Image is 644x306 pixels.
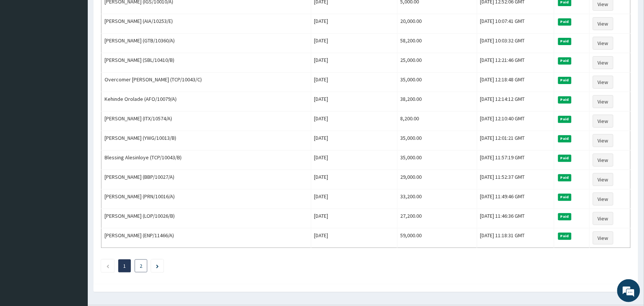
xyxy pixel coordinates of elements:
[558,233,572,240] span: Paid
[558,174,572,181] span: Paid
[593,76,613,89] a: View
[101,14,311,34] td: [PERSON_NAME] (AIA/10253/E)
[140,262,142,269] a: Page 2
[558,96,572,103] span: Paid
[477,92,554,112] td: [DATE] 12:14:12 GMT
[397,170,477,189] td: 29,000.00
[156,262,159,269] a: Next page
[397,34,477,53] td: 58,200.00
[101,112,311,131] td: [PERSON_NAME] (ITX/10574/A)
[477,14,554,34] td: [DATE] 10:07:41 GMT
[558,38,572,45] span: Paid
[4,209,145,235] textarea: Type your message and hit 'Enter'
[397,92,477,112] td: 38,200.00
[558,77,572,84] span: Paid
[397,151,477,170] td: 35,000.00
[311,170,397,189] td: [DATE]
[311,53,397,73] td: [DATE]
[311,92,397,112] td: [DATE]
[311,73,397,92] td: [DATE]
[477,151,554,170] td: [DATE] 11:57:19 GMT
[101,228,311,248] td: [PERSON_NAME] (ENP/11466/A)
[397,112,477,131] td: 8,200.00
[477,189,554,209] td: [DATE] 11:49:46 GMT
[101,73,311,92] td: Overcomer [PERSON_NAME] (TCP/10043/C)
[101,131,311,151] td: [PERSON_NAME] (YWG/10013/B)
[397,53,477,73] td: 25,000.00
[397,73,477,92] td: 35,000.00
[558,194,572,201] span: Paid
[593,154,613,167] a: View
[477,34,554,53] td: [DATE] 10:03:32 GMT
[101,170,311,189] td: [PERSON_NAME] (BBP/10027/A)
[558,213,572,220] span: Paid
[311,34,397,53] td: [DATE]
[593,37,613,50] a: View
[593,56,613,69] a: View
[397,14,477,34] td: 20,000.00
[397,209,477,228] td: 27,200.00
[397,189,477,209] td: 33,200.00
[311,189,397,209] td: [DATE]
[397,131,477,151] td: 35,000.00
[101,53,311,73] td: [PERSON_NAME] (SBL/10410/B)
[125,4,143,22] div: Minimize live chat window
[593,115,613,128] a: View
[477,112,554,131] td: [DATE] 12:10:40 GMT
[593,212,613,225] a: View
[593,17,613,30] a: View
[311,228,397,248] td: [DATE]
[477,228,554,248] td: [DATE] 11:18:31 GMT
[311,151,397,170] td: [DATE]
[477,170,554,189] td: [DATE] 11:52:37 GMT
[14,38,31,57] img: d_794563401_company_1708531726252_794563401
[106,262,109,269] a: Previous page
[397,228,477,248] td: 59,000.00
[477,53,554,73] td: [DATE] 12:21:46 GMT
[40,43,128,53] div: Chat with us now
[593,232,613,244] a: View
[477,131,554,151] td: [DATE] 12:01:21 GMT
[477,209,554,228] td: [DATE] 11:46:36 GMT
[311,131,397,151] td: [DATE]
[558,18,572,25] span: Paid
[593,193,613,206] a: View
[558,116,572,123] span: Paid
[558,155,572,162] span: Paid
[593,95,613,108] a: View
[101,209,311,228] td: [PERSON_NAME] (LOP/10026/B)
[101,189,311,209] td: [PERSON_NAME] (PRN/10016/A)
[558,135,572,142] span: Paid
[593,173,613,186] a: View
[311,14,397,34] td: [DATE]
[44,96,105,173] span: We're online!
[311,112,397,131] td: [DATE]
[311,209,397,228] td: [DATE]
[558,57,572,64] span: Paid
[593,134,613,147] a: View
[101,151,311,170] td: Blessing Alesinloye (TCP/10043/B)
[101,92,311,112] td: Kehinde Orolade (AFO/10079/A)
[477,73,554,92] td: [DATE] 12:18:48 GMT
[101,34,311,53] td: [PERSON_NAME] (GTB/10360/A)
[123,262,126,269] a: Page 1 is your current page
